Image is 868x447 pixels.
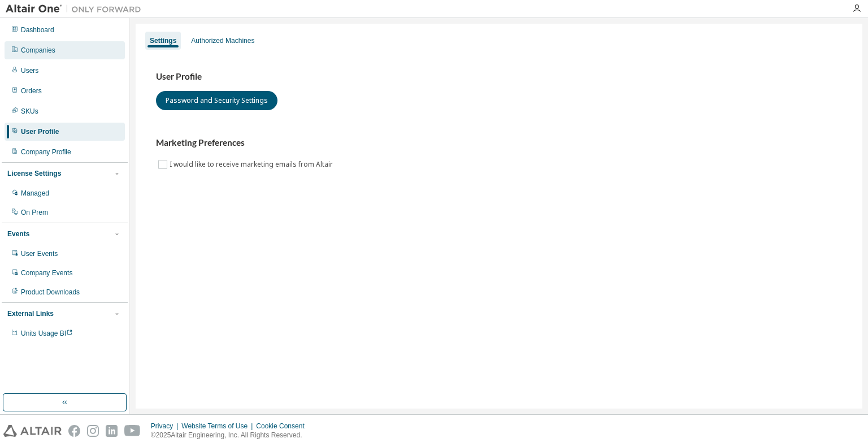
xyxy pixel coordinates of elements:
[6,3,147,15] img: Altair One
[21,66,38,75] div: Users
[7,309,54,318] div: External Links
[21,46,55,55] div: Companies
[156,137,842,149] h3: Marketing Preferences
[181,422,256,431] div: Website Terms of Use
[21,107,38,116] div: SKUs
[21,268,72,277] div: Company Events
[156,71,842,83] h3: User Profile
[21,288,80,297] div: Product Downloads
[150,36,176,45] div: Settings
[87,425,99,437] img: instagram.svg
[21,249,58,258] div: User Events
[68,425,80,437] img: facebook.svg
[21,208,48,217] div: On Prem
[21,86,42,96] div: Orders
[256,422,311,431] div: Cookie Consent
[151,431,311,440] p: © 2025 Altair Engineering, Inc. All Rights Reserved.
[21,25,54,34] div: Dashboard
[21,189,49,198] div: Managed
[156,91,277,110] button: Password and Security Settings
[7,169,61,178] div: License Settings
[21,147,71,157] div: Company Profile
[21,329,73,337] span: Units Usage BI
[106,425,118,437] img: linkedin.svg
[3,425,62,437] img: altair_logo.svg
[151,422,181,431] div: Privacy
[191,36,254,45] div: Authorized Machines
[7,229,29,238] div: Events
[21,127,59,136] div: User Profile
[170,158,335,171] label: I would like to receive marketing emails from Altair
[124,425,141,437] img: youtube.svg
